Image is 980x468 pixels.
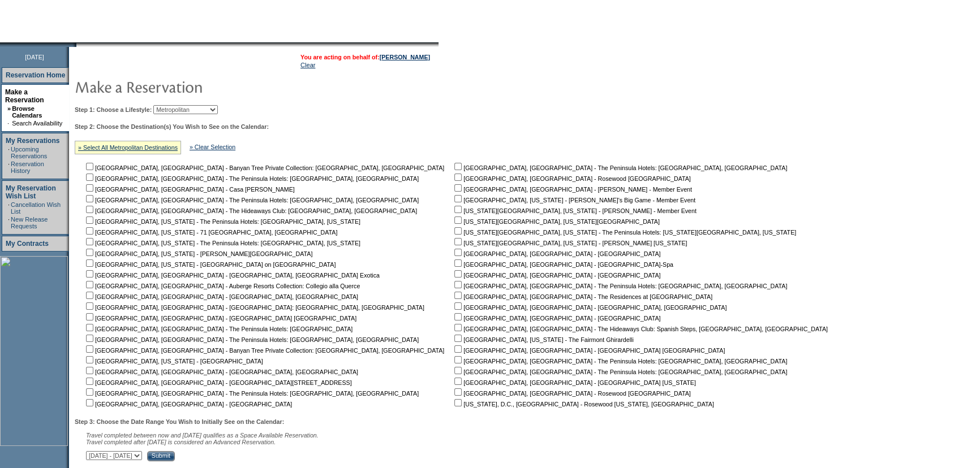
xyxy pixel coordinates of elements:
[452,390,690,397] nobr: [GEOGRAPHIC_DATA], [GEOGRAPHIC_DATA] - Rosewood [GEOGRAPHIC_DATA]
[300,62,315,68] a: Clear
[84,315,356,322] nobr: [GEOGRAPHIC_DATA], [GEOGRAPHIC_DATA] - [GEOGRAPHIC_DATA] [GEOGRAPHIC_DATA]
[75,75,301,98] img: pgTtlMakeReservation.gif
[84,164,444,171] nobr: [GEOGRAPHIC_DATA], [GEOGRAPHIC_DATA] - Banyan Tree Private Collection: [GEOGRAPHIC_DATA], [GEOGRA...
[84,304,424,311] nobr: [GEOGRAPHIC_DATA], [GEOGRAPHIC_DATA] - [GEOGRAPHIC_DATA]: [GEOGRAPHIC_DATA], [GEOGRAPHIC_DATA]
[25,54,44,60] span: [DATE]
[452,164,787,171] nobr: [GEOGRAPHIC_DATA], [GEOGRAPHIC_DATA] - The Peninsula Hotels: [GEOGRAPHIC_DATA], [GEOGRAPHIC_DATA]
[452,379,696,386] nobr: [GEOGRAPHIC_DATA], [GEOGRAPHIC_DATA] - [GEOGRAPHIC_DATA] [US_STATE]
[84,197,419,203] nobr: [GEOGRAPHIC_DATA], [GEOGRAPHIC_DATA] - The Peninsula Hotels: [GEOGRAPHIC_DATA], [GEOGRAPHIC_DATA]
[190,144,235,150] a: » Clear Selection
[84,261,336,268] nobr: [GEOGRAPHIC_DATA], [US_STATE] - [GEOGRAPHIC_DATA] on [GEOGRAPHIC_DATA]
[452,293,712,300] nobr: [GEOGRAPHIC_DATA], [GEOGRAPHIC_DATA] - The Residences at [GEOGRAPHIC_DATA]
[6,240,49,248] a: My Contracts
[147,451,175,461] input: Submit
[452,326,828,332] nobr: [GEOGRAPHIC_DATA], [GEOGRAPHIC_DATA] - The Hideaways Club: Spanish Steps, [GEOGRAPHIC_DATA], [GEO...
[84,283,360,289] nobr: [GEOGRAPHIC_DATA], [GEOGRAPHIC_DATA] - Auberge Resorts Collection: Collegio alla Querce
[78,144,178,151] a: » Select All Metropolitan Destinations
[452,197,695,203] nobr: [GEOGRAPHIC_DATA], [US_STATE] - [PERSON_NAME]'s Big Game - Member Event
[11,216,48,229] a: New Release Requests
[84,379,352,386] nobr: [GEOGRAPHIC_DATA], [GEOGRAPHIC_DATA] - [GEOGRAPHIC_DATA][STREET_ADDRESS]
[8,216,10,229] td: ·
[84,272,380,279] nobr: [GEOGRAPHIC_DATA], [GEOGRAPHIC_DATA] - [GEOGRAPHIC_DATA], [GEOGRAPHIC_DATA] Exotica
[84,358,263,365] nobr: [GEOGRAPHIC_DATA], [US_STATE] - [GEOGRAPHIC_DATA]
[6,71,65,79] a: Reservation Home
[452,358,787,365] nobr: [GEOGRAPHIC_DATA], [GEOGRAPHIC_DATA] - The Peninsula Hotels: [GEOGRAPHIC_DATA], [GEOGRAPHIC_DATA]
[84,250,312,257] nobr: [GEOGRAPHIC_DATA], [US_STATE] - [PERSON_NAME][GEOGRAPHIC_DATA]
[11,161,44,174] a: Reservation History
[452,175,690,182] nobr: [GEOGRAPHIC_DATA], [GEOGRAPHIC_DATA] - Rosewood [GEOGRAPHIC_DATA]
[452,229,796,236] nobr: [US_STATE][GEOGRAPHIC_DATA], [US_STATE] - The Peninsula Hotels: [US_STATE][GEOGRAPHIC_DATA], [US_...
[86,439,276,445] nobr: Travel completed after [DATE] is considered an Advanced Reservation.
[452,283,787,289] nobr: [GEOGRAPHIC_DATA], [GEOGRAPHIC_DATA] - The Peninsula Hotels: [GEOGRAPHIC_DATA], [GEOGRAPHIC_DATA]
[452,207,697,214] nobr: [US_STATE][GEOGRAPHIC_DATA], [US_STATE] - [PERSON_NAME] - Member Event
[452,304,727,311] nobr: [GEOGRAPHIC_DATA], [GEOGRAPHIC_DATA] - [GEOGRAPHIC_DATA], [GEOGRAPHIC_DATA]
[11,201,61,215] a: Cancellation Wish List
[76,42,78,47] img: blank.gif
[452,240,687,246] nobr: [US_STATE][GEOGRAPHIC_DATA], [US_STATE] - [PERSON_NAME] [US_STATE]
[84,186,295,193] nobr: [GEOGRAPHIC_DATA], [GEOGRAPHIC_DATA] - Casa [PERSON_NAME]
[7,105,11,112] b: »
[5,88,44,104] a: Make a Reservation
[380,54,430,60] a: [PERSON_NAME]
[84,218,360,225] nobr: [GEOGRAPHIC_DATA], [US_STATE] - The Peninsula Hotels: [GEOGRAPHIC_DATA], [US_STATE]
[84,390,419,397] nobr: [GEOGRAPHIC_DATA], [GEOGRAPHIC_DATA] - The Peninsula Hotels: [GEOGRAPHIC_DATA], [GEOGRAPHIC_DATA]
[84,293,358,300] nobr: [GEOGRAPHIC_DATA], [GEOGRAPHIC_DATA] - [GEOGRAPHIC_DATA], [GEOGRAPHIC_DATA]
[84,369,358,375] nobr: [GEOGRAPHIC_DATA], [GEOGRAPHIC_DATA] - [GEOGRAPHIC_DATA], [GEOGRAPHIC_DATA]
[452,261,673,268] nobr: [GEOGRAPHIC_DATA], [GEOGRAPHIC_DATA] - [GEOGRAPHIC_DATA]-Spa
[86,432,319,439] span: Travel completed between now and [DATE] qualifies as a Space Available Reservation.
[452,250,660,257] nobr: [GEOGRAPHIC_DATA], [GEOGRAPHIC_DATA] - [GEOGRAPHIC_DATA]
[452,336,633,343] nobr: [GEOGRAPHIC_DATA], [US_STATE] - The Fairmont Ghirardelli
[75,106,152,113] b: Step 1: Choose a Lifestyle:
[452,272,660,279] nobr: [GEOGRAPHIC_DATA], [GEOGRAPHIC_DATA] - [GEOGRAPHIC_DATA]
[75,418,284,425] b: Step 3: Choose the Date Range You Wish to Initially See on the Calendar:
[84,207,417,214] nobr: [GEOGRAPHIC_DATA], [GEOGRAPHIC_DATA] - The Hideaways Club: [GEOGRAPHIC_DATA], [GEOGRAPHIC_DATA]
[300,54,430,60] span: You are acting on behalf of:
[75,123,269,130] b: Step 2: Choose the Destination(s) You Wish to See on the Calendar:
[6,184,56,200] a: My Reservation Wish List
[452,347,725,354] nobr: [GEOGRAPHIC_DATA], [GEOGRAPHIC_DATA] - [GEOGRAPHIC_DATA] [GEOGRAPHIC_DATA]
[452,401,714,408] nobr: [US_STATE], D.C., [GEOGRAPHIC_DATA] - Rosewood [US_STATE], [GEOGRAPHIC_DATA]
[72,42,76,47] img: promoShadowLeftCorner.gif
[8,146,10,159] td: ·
[84,401,292,408] nobr: [GEOGRAPHIC_DATA], [GEOGRAPHIC_DATA] - [GEOGRAPHIC_DATA]
[84,175,419,182] nobr: [GEOGRAPHIC_DATA], [GEOGRAPHIC_DATA] - The Peninsula Hotels: [GEOGRAPHIC_DATA], [GEOGRAPHIC_DATA]
[84,240,360,246] nobr: [GEOGRAPHIC_DATA], [US_STATE] - The Peninsula Hotels: [GEOGRAPHIC_DATA], [US_STATE]
[452,186,692,193] nobr: [GEOGRAPHIC_DATA], [GEOGRAPHIC_DATA] - [PERSON_NAME] - Member Event
[84,347,444,354] nobr: [GEOGRAPHIC_DATA], [GEOGRAPHIC_DATA] - Banyan Tree Private Collection: [GEOGRAPHIC_DATA], [GEOGRA...
[84,336,419,343] nobr: [GEOGRAPHIC_DATA], [GEOGRAPHIC_DATA] - The Peninsula Hotels: [GEOGRAPHIC_DATA], [GEOGRAPHIC_DATA]
[8,201,10,215] td: ·
[7,120,11,127] td: ·
[12,105,42,119] a: Browse Calendars
[84,229,337,236] nobr: [GEOGRAPHIC_DATA], [US_STATE] - 71 [GEOGRAPHIC_DATA], [GEOGRAPHIC_DATA]
[6,137,59,145] a: My Reservations
[8,161,10,174] td: ·
[452,315,660,322] nobr: [GEOGRAPHIC_DATA], [GEOGRAPHIC_DATA] - [GEOGRAPHIC_DATA]
[452,369,787,375] nobr: [GEOGRAPHIC_DATA], [GEOGRAPHIC_DATA] - The Peninsula Hotels: [GEOGRAPHIC_DATA], [GEOGRAPHIC_DATA]
[84,326,353,332] nobr: [GEOGRAPHIC_DATA], [GEOGRAPHIC_DATA] - The Peninsula Hotels: [GEOGRAPHIC_DATA]
[11,146,47,159] a: Upcoming Reservations
[12,120,62,127] a: Search Availability
[452,218,660,225] nobr: [US_STATE][GEOGRAPHIC_DATA], [US_STATE][GEOGRAPHIC_DATA]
